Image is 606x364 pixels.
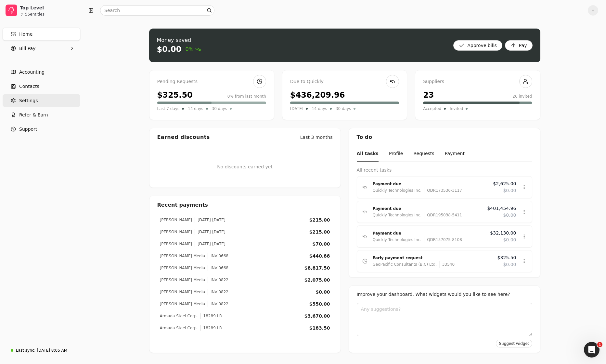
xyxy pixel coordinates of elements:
div: 55 entities [25,12,45,16]
button: Payment [445,146,465,162]
div: [PERSON_NAME] Media [160,289,205,295]
div: [PERSON_NAME] [160,229,192,235]
div: Armada Steel Corp. [160,313,198,319]
div: No discounts earned yet [217,153,273,181]
div: Last 3 months [300,134,333,141]
div: Earned discounts [157,133,210,141]
button: All tasks [357,146,379,162]
div: Payment due [373,181,488,187]
div: 18289-LR [200,313,222,319]
div: Last sync: [16,347,35,353]
div: GeoPacific Consultants (B.C) Ltd. [373,261,437,268]
span: $0.00 [503,212,516,219]
span: 14 days [188,105,203,112]
div: $325.50 [157,89,193,101]
div: Improve your dashboard. What widgets would you like to see here? [357,291,532,298]
button: Requests [413,146,434,162]
div: Due to Quickly [290,78,399,85]
div: $215.00 [309,217,330,224]
span: 14 days [312,105,327,112]
div: Early payment request [373,255,492,261]
div: To do [349,128,540,146]
div: [DATE]-[DATE] [195,241,226,247]
a: Accounting [3,66,80,79]
div: QDR195038-5411 [424,212,462,218]
div: $8,817.50 [304,265,330,272]
span: Support [19,126,37,133]
div: [PERSON_NAME] Media [160,253,205,259]
span: $0.00 [503,261,516,268]
button: Approve bills [453,40,502,51]
a: Settings [3,94,80,107]
span: $32,130.00 [490,230,516,237]
a: Last sync:[DATE] 8:05 AM [3,345,80,356]
span: $0.00 [503,237,516,243]
span: $2,625.00 [493,180,516,187]
span: Refer & Earn [19,112,48,118]
div: 0% from last month [227,93,266,99]
div: $0.00 [316,289,330,296]
div: $3,670.00 [304,313,330,320]
div: Top Level [20,5,77,11]
button: Refer & Earn [3,108,80,121]
div: [DATE] 8:05 AM [37,347,67,353]
button: Suggest widget [496,340,532,347]
span: $325.50 [497,254,516,261]
div: Quickly Technologies Inc. [373,237,422,243]
div: INV-0668 [208,253,228,259]
div: INV-0668 [208,265,228,271]
div: Payment due [373,230,485,237]
div: All recent tasks [357,167,532,174]
span: $0.00 [503,187,516,194]
div: Recent payments [149,196,341,214]
div: $70.00 [312,241,330,248]
div: INV-0822 [208,289,228,295]
div: 26 invited [512,93,532,99]
div: 33540 [439,261,455,268]
span: 0% [185,45,200,53]
div: $550.00 [309,301,330,308]
div: INV-0822 [208,277,228,283]
div: [PERSON_NAME] Media [160,301,205,307]
a: Home [3,28,80,41]
div: [PERSON_NAME] [160,241,192,247]
div: 18289-LR [200,325,222,331]
div: [PERSON_NAME] Media [160,265,205,271]
span: Settings [19,97,38,104]
span: $401,454.96 [487,205,516,212]
span: Last 7 days [157,105,180,112]
div: Quickly Technologies Inc. [373,212,422,218]
span: Home [19,31,32,38]
button: Support [3,123,80,136]
div: [DATE]-[DATE] [195,229,226,235]
span: Accepted [423,105,441,112]
input: Search [100,5,214,16]
span: Bill Pay [19,45,35,52]
div: $440.88 [309,253,330,260]
div: $0.00 [157,44,182,55]
a: Contacts [3,80,80,93]
span: Invited [450,105,463,112]
span: Accounting [19,69,45,76]
div: Quickly Technologies Inc. [373,187,422,194]
div: Suppliers [423,78,532,85]
button: H [588,5,598,16]
span: 1 [597,342,602,347]
div: QDR157075-8108 [424,237,462,243]
div: [PERSON_NAME] [160,217,192,223]
span: 30 days [336,105,351,112]
button: Profile [389,146,403,162]
button: Pay [505,40,533,51]
div: $183.50 [309,325,330,332]
div: Pending Requests [157,78,266,85]
div: INV-0822 [208,301,228,307]
div: [DATE]-[DATE] [195,217,226,223]
div: Money saved [157,36,201,44]
div: Armada Steel Corp. [160,325,198,331]
div: [PERSON_NAME] Media [160,277,205,283]
div: 23 [423,89,434,101]
iframe: Intercom live chat [584,342,600,358]
span: Contacts [19,83,39,90]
